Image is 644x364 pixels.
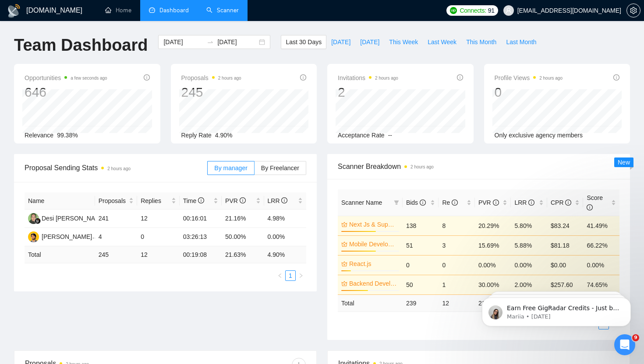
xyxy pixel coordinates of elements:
span: By Freelancer [261,164,299,171]
span: info-circle [587,204,593,210]
span: info-circle [420,199,426,206]
span: PVR [225,197,246,204]
td: 0.00% [264,228,307,246]
span: Proposal Sending Stats [25,162,207,173]
span: crown [341,241,347,247]
span: 99.38% [57,132,78,139]
span: LRR [268,197,288,204]
td: $83.24 [547,216,584,235]
span: This Month [466,37,496,47]
input: Start date [163,37,203,47]
span: Time [183,197,204,204]
button: right [296,270,306,281]
div: 245 [181,84,241,101]
div: [PERSON_NAME] [42,232,92,241]
span: info-circle [565,199,571,206]
button: left [275,270,285,281]
td: 00:16:01 [180,210,222,228]
span: crown [341,280,347,287]
td: 4 [95,228,137,246]
input: End date [217,37,257,47]
td: Total [338,294,403,311]
td: 00:19:08 [180,246,222,263]
a: searchScanner [206,7,239,14]
span: Proposals [99,196,127,206]
span: to [207,38,214,45]
span: PVR [478,199,499,206]
span: 9 [632,334,639,341]
td: 21.16% [222,210,264,228]
td: 245 [95,246,137,263]
td: 8 [439,216,475,235]
td: 241 [95,210,137,228]
td: 66.22% [583,235,619,255]
td: 12 [439,294,475,311]
img: upwork-logo.png [450,7,457,14]
td: 12 [137,210,179,228]
span: Opportunities [25,73,107,83]
span: info-circle [300,74,306,80]
a: TN[PERSON_NAME] [28,233,92,240]
img: logo [7,4,21,18]
iframe: Intercom live chat [614,334,635,355]
li: Next Page [296,270,306,281]
span: 4.90% [215,132,233,139]
span: Connects: [460,6,486,15]
span: New [618,159,630,166]
td: 0.00% [475,255,511,275]
span: info-circle [528,199,534,206]
span: right [298,273,304,278]
td: 0.00% [511,255,547,275]
td: 20.29% [475,216,511,235]
span: Last Week [428,37,456,47]
span: info-circle [493,199,499,206]
td: 74.65% [583,275,619,294]
button: This Week [384,35,423,49]
span: left [277,273,283,278]
span: swap-right [207,38,214,45]
time: 2 hours ago [539,76,563,80]
a: Next Js & Supabase [349,220,397,229]
a: setting [626,7,640,14]
span: 91 [488,6,495,15]
th: Name [25,192,95,210]
a: React.js [349,259,397,269]
span: -- [388,132,392,139]
span: Acceptance Rate [338,132,385,139]
span: info-circle [198,197,204,203]
button: Last Month [501,35,541,49]
span: Last 30 Days [286,37,322,47]
time: 2 hours ago [410,164,434,169]
span: Scanner Name [341,199,382,206]
div: 2 [338,84,398,101]
td: 30.00% [475,275,511,294]
span: info-circle [457,74,463,80]
span: setting [627,7,640,14]
span: Replies [141,196,169,206]
a: 1 [286,271,295,280]
h1: Team Dashboard [14,35,148,56]
td: $257.60 [547,275,584,294]
div: 646 [25,84,107,101]
td: 12 [137,246,179,263]
td: 0 [439,255,475,275]
button: Last 30 Days [281,35,326,49]
li: 1 [285,270,296,281]
td: 41.49% [583,216,619,235]
span: info-circle [144,74,150,80]
span: This Week [389,37,418,47]
span: Relevance [25,132,53,139]
span: dashboard [149,7,155,13]
td: 4.98% [264,210,307,228]
time: 2 hours ago [107,166,131,171]
span: Profile Views [495,73,563,83]
span: crown [341,261,347,267]
button: Last Week [423,35,461,49]
img: gigradar-bm.png [35,218,41,224]
td: 0.00% [583,255,619,275]
button: This Month [461,35,501,49]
